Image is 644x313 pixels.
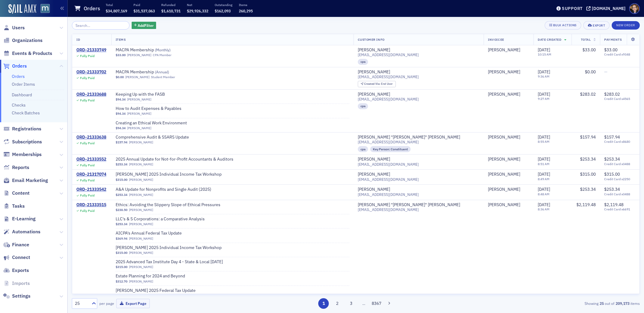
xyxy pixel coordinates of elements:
[604,53,635,56] span: Credit Card x9348
[127,97,151,101] a: [PERSON_NAME]
[215,8,231,13] span: $162,093
[318,298,329,309] button: 1
[12,151,42,158] span: Memberships
[358,97,419,101] span: [EMAIL_ADDRESS][DOMAIN_NAME]
[538,97,549,101] time: 9:27 AM
[132,22,156,29] button: AddFilter
[488,135,520,140] a: [PERSON_NAME]
[129,208,153,212] a: [PERSON_NAME]
[358,192,419,197] span: [EMAIL_ADDRESS][DOMAIN_NAME]
[80,54,95,58] div: Fully Paid
[116,140,127,144] span: $157.94
[8,4,36,14] img: SailAMX
[215,3,232,7] p: Outstanding
[12,81,35,87] a: Order Items
[488,92,529,97] span: Anna Rini
[586,6,628,11] button: [DOMAIN_NAME]
[488,92,520,97] a: [PERSON_NAME]
[3,37,43,44] a: Organizations
[76,92,106,97] div: ORD-21333688
[116,120,192,126] a: Creating an Ethical Work Environment
[604,91,620,97] span: $283.02
[116,112,126,116] span: $94.34
[116,47,192,53] span: MACPA Membership
[116,135,192,140] a: Comprehensive Audit & SSARS Update
[116,259,223,265] span: 2025 Advanced Tax Institute Day 4 - State & Local Tax Day
[116,231,192,236] a: AICPA's Annual Federal Tax Update
[76,172,106,177] div: ORD-21317074
[581,37,591,42] span: Total
[3,50,52,57] a: Events & Products
[76,37,80,42] span: ID
[455,301,640,306] div: Showing out of items
[76,47,106,53] a: ORD-21333749
[12,280,30,287] span: Imports
[360,301,368,306] span: …
[80,178,95,182] div: Fully Paid
[488,187,520,192] a: [PERSON_NAME]
[358,47,390,53] div: [PERSON_NAME]
[604,97,635,101] span: Credit Card x4565
[116,53,126,57] span: $33.00
[12,50,52,57] span: Events & Products
[358,75,419,79] span: [EMAIL_ADDRESS][DOMAIN_NAME]
[40,4,50,13] img: SailAMX
[580,187,596,192] span: $253.34
[592,6,626,11] div: [DOMAIN_NAME]
[80,98,95,102] div: Fully Paid
[106,3,127,7] p: Total
[151,75,175,79] div: Student Member
[116,47,192,53] a: MACPA Membership (Monthly)
[538,192,549,196] time: 8:48 AM
[116,202,220,208] a: Ethics: Avoiding the Slippery Slope of Ethical Pressures
[12,37,43,44] span: Organizations
[116,172,222,177] span: Don Farmer’s 2025 Individual Income Tax Workshop
[604,37,622,42] span: Payments
[129,251,153,255] a: [PERSON_NAME]
[538,156,550,162] span: [DATE]
[358,92,390,97] div: [PERSON_NAME]
[116,126,126,130] span: $94.34
[76,135,106,140] a: ORD-21333638
[116,288,196,293] a: [PERSON_NAME] 2025 Federal Tax Update
[604,171,620,177] span: $315.00
[604,187,620,192] span: $253.34
[3,254,30,261] a: Connect
[488,157,520,162] div: [PERSON_NAME]
[12,74,25,79] a: Orders
[580,171,596,177] span: $315.00
[358,202,460,208] div: [PERSON_NAME] "[PERSON_NAME]" [PERSON_NAME]
[3,24,25,31] a: Users
[538,37,561,42] span: Date Created
[155,69,169,74] span: ( Annual )
[116,216,205,222] span: LLC's & S Corporations: a Comparative Analysis
[488,172,520,177] div: [PERSON_NAME]
[3,177,48,184] a: Email Marketing
[358,135,460,140] a: [PERSON_NAME] "[PERSON_NAME]" [PERSON_NAME]
[116,245,222,251] span: Don Farmer’s 2025 Individual Income Tax Workshop
[116,273,192,279] a: Estate Planning for 2024 and Beyond
[12,190,30,196] span: Content
[582,47,596,53] span: $33.00
[239,8,253,13] span: 260,295
[3,151,42,158] a: Memberships
[116,187,211,192] span: A&A Update for Nonprofits and Single Audit (2025)
[358,140,419,144] span: [EMAIL_ADDRESS][DOMAIN_NAME]
[76,157,106,162] div: ORD-21333552
[358,69,390,75] a: [PERSON_NAME]
[488,202,529,208] span: Jeff Myers
[127,53,151,57] a: [PERSON_NAME]
[80,76,95,80] div: Fully Paid
[76,187,106,192] a: ORD-21333542
[3,293,30,299] a: Settings
[80,193,95,197] div: Fully Paid
[604,177,635,181] span: Credit Card x2250
[76,69,106,75] div: ORD-21333702
[84,5,100,12] h1: Orders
